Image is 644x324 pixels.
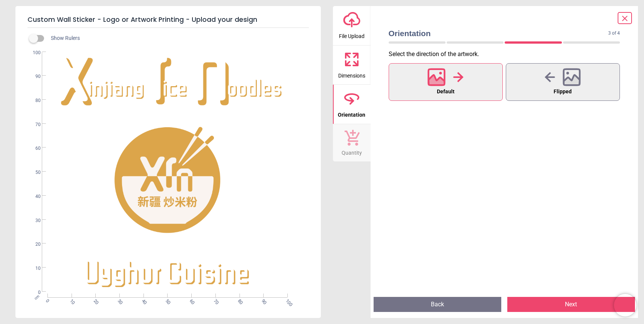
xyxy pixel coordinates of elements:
span: 0 [44,298,49,303]
span: 100 [26,50,41,56]
h5: Custom Wall Sticker - Logo or Artwork Printing - Upload your design [27,12,309,28]
span: Flipped [554,87,572,97]
button: Default [389,63,503,101]
button: Flipped [506,63,620,101]
span: 90 [26,73,41,80]
span: 10 [26,265,41,272]
span: 80 [26,97,41,104]
span: 60 [188,298,193,303]
span: File Upload [339,29,365,40]
button: Back [374,297,501,312]
span: Dimensions [338,68,365,80]
p: Select the direction of the artwork . [389,50,626,58]
span: 20 [26,241,41,248]
span: 50 [164,298,169,303]
span: 70 [26,122,41,128]
button: Orientation [333,85,371,124]
span: 50 [26,169,41,176]
button: File Upload [333,6,371,45]
span: 100 [284,298,289,303]
span: 40 [140,298,145,303]
span: 80 [236,298,241,303]
span: 0 [26,289,41,296]
button: Dimensions [333,46,371,85]
span: 20 [92,298,97,303]
span: Orientation [389,28,609,39]
span: 60 [26,145,41,152]
span: 40 [26,193,41,200]
span: 90 [260,298,265,303]
span: 10 [68,298,73,303]
iframe: Brevo live chat [614,294,636,316]
button: Quantity [333,124,371,162]
span: 3 of 4 [608,30,620,37]
span: 30 [26,218,41,224]
span: Orientation [338,108,365,119]
span: cm [34,294,40,300]
span: Default [437,87,455,97]
span: 30 [116,298,121,303]
div: Show Rulers [34,34,321,43]
span: 70 [212,298,217,303]
span: Quantity [342,146,362,157]
button: Next [507,297,635,312]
